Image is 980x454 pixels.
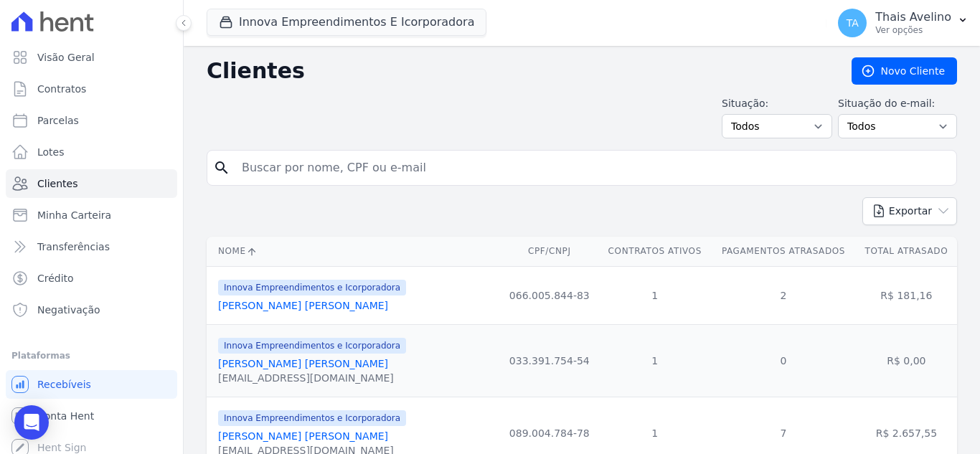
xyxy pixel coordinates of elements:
p: Thais Avelino [875,10,951,24]
td: 033.391.754-54 [500,324,598,397]
a: [PERSON_NAME] [PERSON_NAME] [218,430,388,442]
button: Innova Empreendimentos E Icorporadora [207,9,486,36]
a: Contratos [6,75,177,103]
div: Open Intercom Messenger [14,405,49,440]
a: Negativação [6,295,177,324]
h2: Clientes [207,58,829,84]
span: Minha Carteira [37,208,111,222]
td: 066.005.844-83 [500,266,598,324]
th: Contratos Ativos [598,237,711,266]
span: Lotes [37,145,65,159]
a: Parcelas [6,106,177,135]
label: Situação: [722,96,832,111]
th: Pagamentos Atrasados [711,237,856,266]
span: Negativação [37,303,100,317]
span: Visão Geral [37,50,95,65]
th: Nome [207,237,500,266]
td: 1 [598,324,711,397]
button: Exportar [862,197,957,225]
td: R$ 181,16 [856,266,957,324]
span: Innova Empreendimentos e Icorporadora [218,410,406,426]
span: Crédito [37,271,74,285]
td: R$ 0,00 [856,324,957,397]
a: Minha Carteira [6,201,177,230]
p: Ver opções [875,24,951,36]
span: Transferências [37,240,110,254]
span: Innova Empreendimentos e Icorporadora [218,280,406,295]
a: Clientes [6,169,177,198]
span: Clientes [37,176,77,191]
a: [PERSON_NAME] [PERSON_NAME] [218,358,388,369]
span: Contratos [37,82,86,96]
a: Recebíveis [6,370,177,399]
span: Conta Hent [37,409,94,423]
th: CPF/CNPJ [500,237,598,266]
span: TA [847,18,859,28]
div: Plataformas [11,347,171,364]
button: TA Thais Avelino Ver opções [826,3,980,43]
a: [PERSON_NAME] [PERSON_NAME] [218,300,388,311]
a: Visão Geral [6,43,177,72]
th: Total Atrasado [856,237,957,266]
div: [EMAIL_ADDRESS][DOMAIN_NAME] [218,371,406,385]
span: Parcelas [37,113,79,128]
td: 2 [711,266,856,324]
td: 1 [598,266,711,324]
input: Buscar por nome, CPF ou e-mail [233,153,951,182]
a: Crédito [6,264,177,293]
a: Novo Cliente [852,57,957,85]
label: Situação do e-mail: [838,96,957,111]
span: Innova Empreendimentos e Icorporadora [218,338,406,354]
a: Conta Hent [6,402,177,430]
span: Recebíveis [37,377,91,392]
a: Transferências [6,232,177,261]
i: search [213,159,230,176]
td: 0 [711,324,856,397]
a: Lotes [6,138,177,166]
